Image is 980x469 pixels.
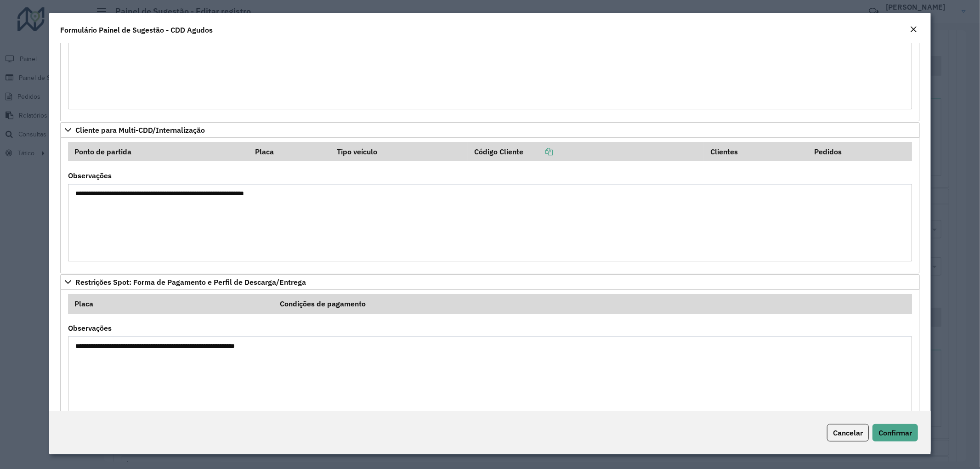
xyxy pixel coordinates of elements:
[68,142,249,161] th: Ponto de partida
[68,294,273,313] th: Placa
[75,278,306,286] span: Restrições Spot: Forma de Pagamento e Perfil de Descarga/Entrega
[75,126,205,134] span: Cliente para Multi-CDD/Internalização
[60,290,920,426] div: Restrições Spot: Forma de Pagamento e Perfil de Descarga/Entrega
[330,142,468,161] th: Tipo veículo
[833,428,863,437] span: Cancelar
[68,322,112,333] label: Observações
[910,26,917,33] em: Fechar
[907,24,920,36] button: Close
[60,274,920,290] a: Restrições Spot: Forma de Pagamento e Perfil de Descarga/Entrega
[68,170,112,181] label: Observações
[60,138,920,274] div: Cliente para Multi-CDD/Internalização
[60,24,213,35] h4: Formulário Painel de Sugestão - CDD Agudos
[523,147,553,156] a: Copiar
[60,122,920,138] a: Cliente para Multi-CDD/Internalização
[468,142,704,161] th: Código Cliente
[249,142,330,161] th: Placa
[808,142,912,161] th: Pedidos
[273,294,912,313] th: Condições de pagamento
[878,428,912,437] span: Confirmar
[872,424,918,441] button: Confirmar
[827,424,869,441] button: Cancelar
[704,142,808,161] th: Clientes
